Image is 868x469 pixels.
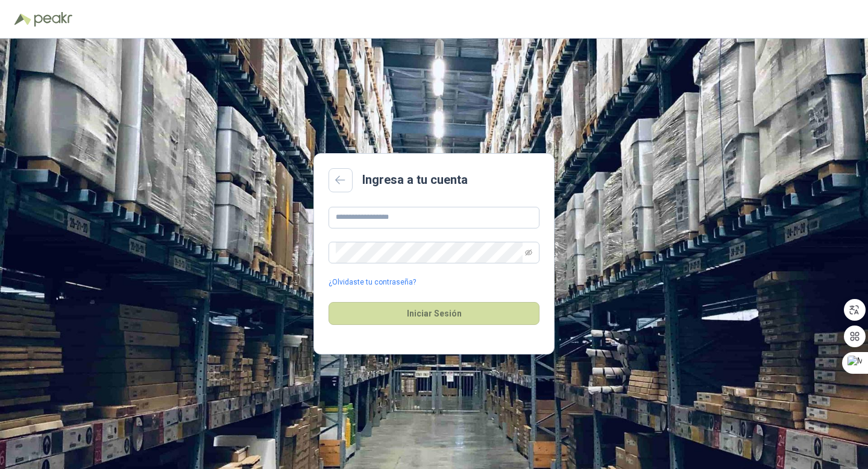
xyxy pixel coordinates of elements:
span: eye-invisible [525,249,532,256]
h2: Ingresa a tu cuenta [362,171,468,189]
button: Iniciar Sesión [329,302,539,325]
img: Peakr [34,12,72,27]
img: Logo [14,13,31,25]
a: ¿Olvidaste tu contraseña? [329,277,416,288]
